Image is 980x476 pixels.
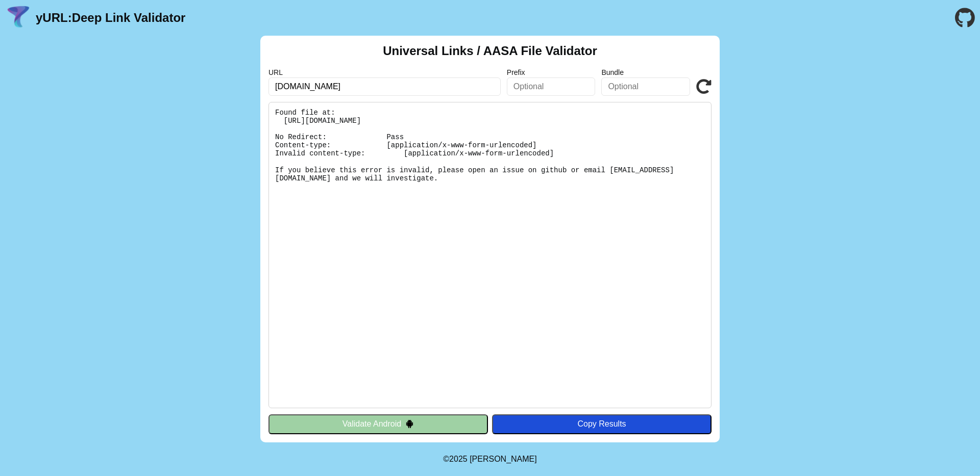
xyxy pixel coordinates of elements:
[507,68,596,76] label: Prefix
[443,442,536,476] footer: ©
[383,44,597,58] h2: Universal Links / AASA File Validator
[268,77,501,96] input: Required
[601,68,690,76] label: Bundle
[492,414,712,434] button: Copy Results
[507,77,596,96] input: Optional
[497,419,706,429] div: Copy Results
[405,419,414,428] img: droidIcon.svg
[601,77,690,96] input: Optional
[268,102,712,408] pre: Found file at: [URL][DOMAIN_NAME] No Redirect: Pass Content-type: [application/x-www-form-urlenco...
[470,455,537,463] a: Michael Ibragimchayev's Personal Site
[268,414,488,434] button: Validate Android
[36,11,185,25] a: yURL:Deep Link Validator
[268,68,501,76] label: URL
[5,5,32,31] img: yURL Logo
[449,455,468,463] span: 2025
